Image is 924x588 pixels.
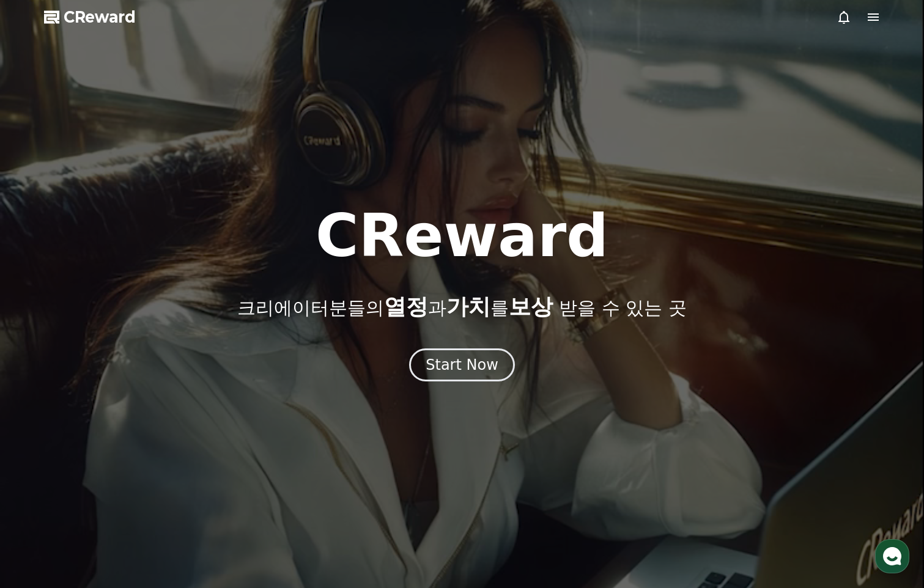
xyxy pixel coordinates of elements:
[316,207,608,265] h1: CReward
[509,294,553,319] span: 보상
[237,295,686,319] p: 크리에이터분들의 과 를 받을 수 있는 곳
[409,361,515,372] a: Start Now
[409,348,515,381] button: Start Now
[446,294,490,319] span: 가치
[44,7,136,27] a: CReward
[64,7,136,27] span: CReward
[426,355,498,375] div: Start Now
[384,294,428,319] span: 열정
